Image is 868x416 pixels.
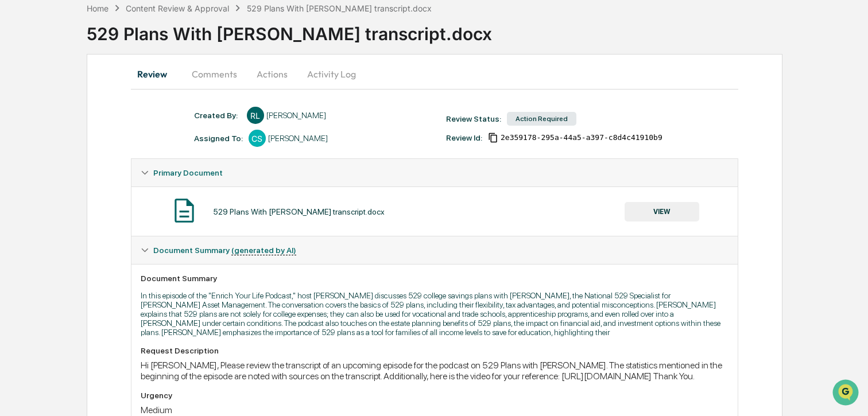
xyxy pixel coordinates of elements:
[141,346,728,355] div: Request Description
[625,202,699,221] button: VIEW
[183,60,246,88] button: Comments
[11,168,21,177] div: 🔎
[131,159,738,186] div: Primary Document
[213,207,385,216] div: 529 Plans With [PERSON_NAME] transcript.docx
[153,246,296,255] span: Document Summary
[114,195,139,203] span: Pylon
[141,391,728,400] div: Urgency
[81,194,139,203] a: Powered byPylon
[39,99,145,108] div: We're available if you need us!
[247,3,432,13] div: 529 Plans With [PERSON_NAME] transcript.docx
[39,88,188,99] div: Start new chat
[83,146,92,155] div: 🗄️
[268,134,328,143] div: [PERSON_NAME]
[266,111,326,120] div: [PERSON_NAME]
[247,107,264,124] div: RL
[446,133,482,142] div: Review Id:
[7,162,77,182] a: 🔎Data Lookup
[153,168,223,177] span: Primary Document
[95,145,142,156] span: Attestations
[131,186,738,236] div: Primary Document
[7,140,79,161] a: 🖐️Preclearance
[170,196,199,225] img: Document Icon
[11,24,209,42] p: How can we help?
[23,145,74,156] span: Preclearance
[131,60,183,88] button: Review
[501,133,662,142] span: 2e359178-295a-44a5-a397-c8d4c41910b9
[23,166,72,178] span: Data Lookup
[141,291,728,337] p: In this episode of the "Enrich Your Life Podcast," host [PERSON_NAME] discusses 529 college savin...
[141,360,728,382] div: Hi [PERSON_NAME], Please review the transcript of an upcoming episode for the podcast on 529 Plan...
[194,134,243,143] div: Assigned To:
[11,88,32,108] img: 1746055101610-c473b297-6a78-478c-a979-82029cc54cd1
[246,60,298,88] button: Actions
[488,133,498,143] span: Copy Id
[141,274,728,283] div: Document Summary
[131,60,738,88] div: secondary tabs example
[231,246,296,255] u: (generated by AI)
[507,112,576,126] div: Action Required
[131,236,738,264] div: Document Summary (generated by AI)
[194,111,241,120] div: Created By: ‎ ‎
[195,91,209,105] button: Start new chat
[298,60,365,88] button: Activity Log
[249,130,266,147] div: CS
[126,3,229,13] div: Content Review & Approval
[446,114,501,123] div: Review Status:
[141,405,728,415] div: Medium
[79,140,147,161] a: 🗄️Attestations
[11,146,21,155] div: 🖐️
[831,378,862,409] iframe: Open customer support
[87,14,868,44] div: 529 Plans With [PERSON_NAME] transcript.docx
[87,3,108,13] div: Home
